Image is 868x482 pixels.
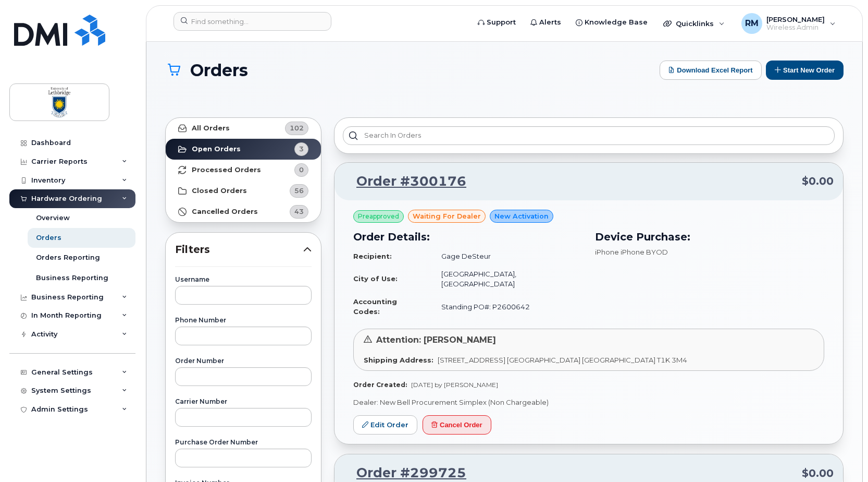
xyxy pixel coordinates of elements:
strong: Shipping Address: [364,356,433,364]
span: Attention: [PERSON_NAME] [376,335,496,345]
p: Dealer: New Bell Procurement Simplex (Non Chargeable) [353,397,824,407]
span: [STREET_ADDRESS] [GEOGRAPHIC_DATA] [GEOGRAPHIC_DATA] T1K 3M4 [438,356,687,364]
span: waiting for dealer [413,211,481,221]
strong: Open Orders [192,145,241,153]
span: Preapproved [358,212,399,221]
a: All Orders102 [166,118,321,139]
a: Order #300176 [344,172,466,191]
button: Download Excel Report [660,61,762,80]
strong: Recipient: [353,252,392,260]
span: 102 [290,123,304,133]
strong: City of Use: [353,274,398,283]
button: Cancel Order [423,415,491,435]
h3: Device Purchase: [595,229,824,245]
strong: Accounting Codes: [353,297,397,316]
a: Processed Orders0 [166,160,321,180]
td: Standing PO#: P2600642 [432,293,582,320]
button: Start New Order [766,61,844,80]
strong: Cancelled Orders [192,208,258,216]
a: Open Orders3 [166,139,321,160]
strong: Closed Orders [192,187,247,195]
h3: Order Details: [353,229,582,245]
input: Search in orders [343,126,835,145]
span: [DATE] by [PERSON_NAME] [411,381,498,389]
label: Purchase Order Number [175,439,312,445]
span: 0 [299,165,304,175]
strong: Order Created: [353,381,407,389]
span: 43 [294,207,304,216]
span: 56 [294,186,304,196]
td: Gage DeSteur [432,247,582,266]
span: $0.00 [802,174,834,189]
label: Order Number [175,358,312,364]
a: Closed Orders56 [166,180,321,201]
span: $0.00 [802,466,834,481]
span: Filters [175,242,303,257]
span: 3 [299,144,304,154]
td: [GEOGRAPHIC_DATA], [GEOGRAPHIC_DATA] [432,265,582,293]
a: Cancelled Orders43 [166,201,321,222]
label: Carrier Number [175,399,312,405]
strong: Processed Orders [192,166,261,174]
span: iPhone iPhone BYOD [595,248,668,256]
a: Edit Order [353,415,417,435]
span: Orders [190,61,248,79]
label: Phone Number [175,317,312,323]
span: New Activation [494,211,549,221]
label: Username [175,276,312,283]
strong: All Orders [192,124,230,132]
